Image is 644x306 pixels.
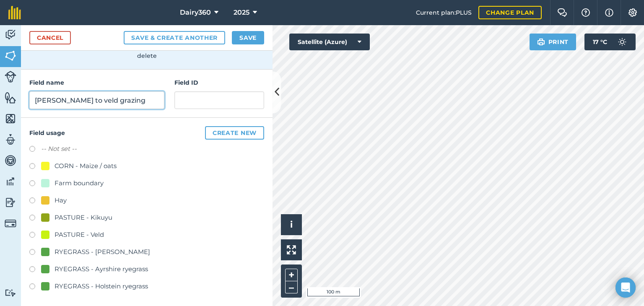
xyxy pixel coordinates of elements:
[285,269,298,281] button: +
[29,78,164,87] h4: Field name
[55,213,112,223] div: PASTURE - Kikuyu
[55,178,104,188] div: Farm boundary
[5,218,16,229] img: svg+xml;base64,PD94bWwgdmVyc2lvbj0iMS4wIiBlbmNvZGluZz0idXRmLTgiPz4KPCEtLSBHZW5lcmF0b3I6IEFkb2JlIE...
[290,219,293,230] span: i
[174,78,264,87] h4: Field ID
[55,230,104,240] div: PASTURE - Veld
[628,8,638,17] img: A cog icon
[287,245,296,254] img: Four arrows, one pointing top left, one top right, one bottom right and the last bottom left
[5,91,16,104] img: svg+xml;base64,PHN2ZyB4bWxucz0iaHR0cDovL3d3dy53My5vcmcvMjAwMC9zdmciIHdpZHRoPSI1NiIgaGVpZ2h0PSI2MC...
[124,31,225,44] button: Save & Create Another
[29,31,71,44] a: Cancel
[8,6,21,19] img: fieldmargin Logo
[281,214,302,235] button: i
[180,8,211,18] span: Dairy360
[5,29,16,41] img: svg+xml;base64,PD94bWwgdmVyc2lvbj0iMS4wIiBlbmNvZGluZz0idXRmLTgiPz4KPCEtLSBHZW5lcmF0b3I6IEFkb2JlIE...
[605,8,613,18] img: svg+xml;base64,PHN2ZyB4bWxucz0iaHR0cDovL3d3dy53My5vcmcvMjAwMC9zdmciIHdpZHRoPSIxNyIgaGVpZ2h0PSIxNy...
[289,34,370,50] button: Satellite (Azure)
[232,31,264,44] button: Save
[537,37,545,47] img: svg+xml;base64,PHN2ZyB4bWxucz0iaHR0cDovL3d3dy53My5vcmcvMjAwMC9zdmciIHdpZHRoPSIxOSIgaGVpZ2h0PSIyNC...
[5,289,16,297] img: svg+xml;base64,PD94bWwgdmVyc2lvbj0iMS4wIiBlbmNvZGluZz0idXRmLTgiPz4KPCEtLSBHZW5lcmF0b3I6IEFkb2JlIE...
[234,8,249,18] span: 2025
[55,161,117,171] div: CORN - Maize / oats
[5,196,16,209] img: svg+xml;base64,PD94bWwgdmVyc2lvbj0iMS4wIiBlbmNvZGluZz0idXRmLTgiPz4KPCEtLSBHZW5lcmF0b3I6IEFkb2JlIE...
[29,126,264,140] h4: Field usage
[557,8,567,17] img: Two speech bubbles overlapping with the left bubble in the forefront
[5,49,16,62] img: svg+xml;base64,PHN2ZyB4bWxucz0iaHR0cDovL3d3dy53My5vcmcvMjAwMC9zdmciIHdpZHRoPSI1NiIgaGVpZ2h0PSI2MC...
[41,144,77,154] label: -- Not set --
[5,133,16,146] img: svg+xml;base64,PD94bWwgdmVyc2lvbj0iMS4wIiBlbmNvZGluZz0idXRmLTgiPz4KPCEtLSBHZW5lcmF0b3I6IEFkb2JlIE...
[614,34,631,50] img: svg+xml;base64,PD94bWwgdmVyc2lvbj0iMS4wIiBlbmNvZGluZz0idXRmLTgiPz4KPCEtLSBHZW5lcmF0b3I6IEFkb2JlIE...
[478,6,542,19] a: Change plan
[285,281,298,293] button: –
[615,277,636,298] div: Open Intercom Messenger
[581,8,591,17] img: A question mark icon
[530,34,576,50] button: Print
[593,34,607,50] span: 17 ° C
[55,281,148,291] div: RYEGRASS - Holstein ryegrass
[5,175,16,188] img: svg+xml;base64,PD94bWwgdmVyc2lvbj0iMS4wIiBlbmNvZGluZz0idXRmLTgiPz4KPCEtLSBHZW5lcmF0b3I6IEFkb2JlIE...
[55,195,67,205] div: Hay
[416,8,472,17] span: Current plan : PLUS
[5,154,16,167] img: svg+xml;base64,PD94bWwgdmVyc2lvbj0iMS4wIiBlbmNvZGluZz0idXRmLTgiPz4KPCEtLSBHZW5lcmF0b3I6IEFkb2JlIE...
[55,264,148,274] div: RYEGRASS - Ayrshire ryegrass
[584,34,636,50] button: 17 °C
[5,112,16,125] img: svg+xml;base64,PHN2ZyB4bWxucz0iaHR0cDovL3d3dy53My5vcmcvMjAwMC9zdmciIHdpZHRoPSI1NiIgaGVpZ2h0PSI2MC...
[205,126,264,140] button: Create new
[55,247,150,257] div: RYEGRASS - [PERSON_NAME]
[5,71,16,83] img: svg+xml;base64,PD94bWwgdmVyc2lvbj0iMS4wIiBlbmNvZGluZz0idXRmLTgiPz4KPCEtLSBHZW5lcmF0b3I6IEFkb2JlIE...
[29,42,264,61] p: Click and drag the field boundary/points to edit or double click points to delete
